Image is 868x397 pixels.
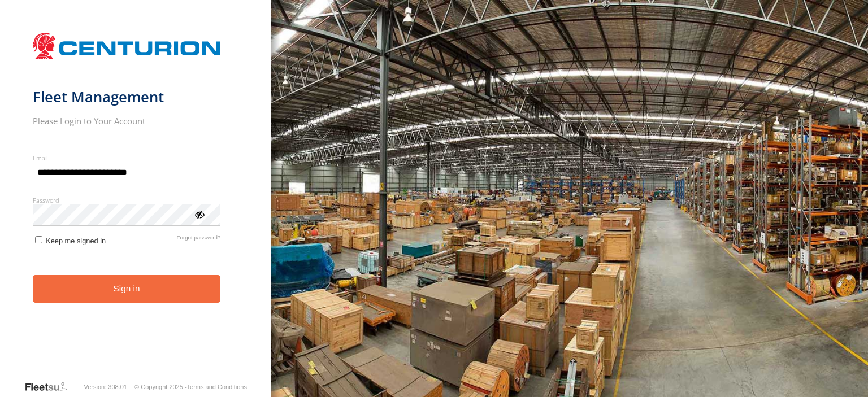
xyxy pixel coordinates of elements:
[33,275,221,303] button: Sign in
[33,154,221,162] label: Email
[33,196,221,204] label: Password
[187,383,247,390] a: Terms and Conditions
[33,32,221,60] img: Centurion Transport
[46,237,106,245] span: Keep me signed in
[24,381,76,392] a: Visit our Website
[35,236,42,243] input: Keep me signed in
[33,88,221,106] h1: Fleet Management
[84,383,127,390] div: Version: 308.01
[33,115,221,126] h2: Please Login to Your Account
[134,383,247,390] div: © Copyright 2025 -
[33,27,239,380] form: main
[193,208,205,220] div: ViewPassword
[177,234,221,245] a: Forgot password?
